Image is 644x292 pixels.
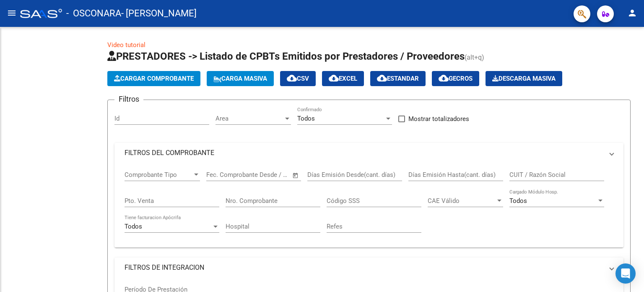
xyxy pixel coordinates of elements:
span: Descarga Masiva [492,75,556,82]
button: Descarga Masiva [486,71,562,86]
button: Cargar Comprobante [107,71,200,86]
app-download-masive: Descarga masiva de comprobantes (adjuntos) [486,71,562,86]
span: Comprobante Tipo [125,171,192,179]
input: Fecha fin [248,171,288,179]
button: Estandar [370,71,426,86]
button: CSV [280,71,316,86]
span: Carga Masiva [213,75,267,82]
span: Todos [509,197,527,205]
button: EXCEL [322,71,364,86]
mat-icon: cloud_download [329,73,339,83]
h3: Filtros [114,93,143,105]
button: Carga Masiva [207,71,274,86]
button: Open calendar [291,171,301,180]
mat-expansion-panel-header: FILTROS DE INTEGRACION [114,258,623,278]
mat-panel-title: FILTROS DEL COMPROBANTE [125,148,603,158]
mat-expansion-panel-header: FILTROS DEL COMPROBANTE [114,143,623,163]
span: Estandar [377,75,419,82]
span: CSV [287,75,309,82]
span: Todos [297,115,315,122]
mat-panel-title: FILTROS DE INTEGRACION [125,263,603,272]
span: CAE Válido [428,197,496,205]
span: - OSCONARA [66,4,121,23]
span: Area [216,115,283,122]
mat-icon: cloud_download [439,73,449,83]
span: (alt+q) [465,53,484,61]
span: Gecros [439,75,473,82]
span: Cargar Comprobante [114,75,194,82]
span: Todos [125,223,142,230]
mat-icon: cloud_download [377,73,387,83]
a: Video tutorial [107,41,145,49]
button: Gecros [432,71,479,86]
div: Open Intercom Messenger [615,263,636,284]
span: Mostrar totalizadores [408,114,469,124]
div: FILTROS DEL COMPROBANTE [114,163,623,247]
mat-icon: person [627,8,637,18]
mat-icon: cloud_download [287,73,297,83]
mat-icon: menu [7,8,17,18]
span: EXCEL [329,75,357,82]
span: PRESTADORES -> Listado de CPBTs Emitidos por Prestadores / Proveedores [107,50,465,62]
span: - [PERSON_NAME] [121,4,197,23]
input: Fecha inicio [206,171,240,179]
